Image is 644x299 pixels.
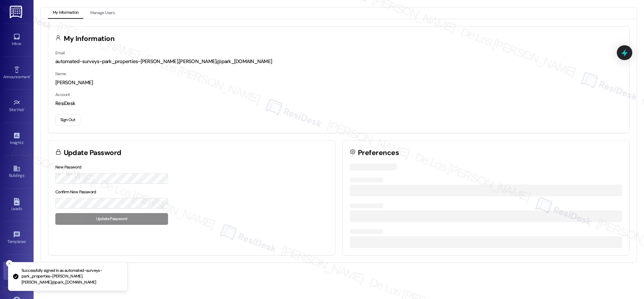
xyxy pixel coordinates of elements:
img: ResiDesk Logo [10,6,23,18]
div: automated-surveys-park_properties-[PERSON_NAME].[PERSON_NAME]@park_[DOMAIN_NAME] [55,58,622,65]
label: Account [55,92,70,97]
span: • [26,238,27,243]
a: Leads [3,196,30,214]
a: Inbox [3,31,30,49]
h3: Update Password [64,149,121,156]
span: • [24,106,25,111]
div: ResiDesk [55,100,622,107]
a: Account [3,262,30,280]
label: Name [55,71,66,77]
a: Buildings [3,163,30,181]
a: Site Visit • [3,97,30,115]
h3: Preferences [358,149,399,156]
span: • [23,139,24,144]
p: Successfully signed in as automated-surveys-park_properties-[PERSON_NAME].[PERSON_NAME]@park_[DOM... [21,268,122,286]
span: • [30,73,31,78]
h3: My Information [64,35,115,42]
label: Confirm New Password [55,189,96,195]
button: My Information [48,7,83,19]
label: Email [55,50,65,56]
a: Insights • [3,130,30,148]
div: [PERSON_NAME] [55,79,622,86]
button: Manage Users [86,7,119,19]
a: Templates • [3,229,30,247]
button: Close toast [6,260,13,267]
label: New Password [55,164,82,170]
button: Sign Out [55,114,80,126]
